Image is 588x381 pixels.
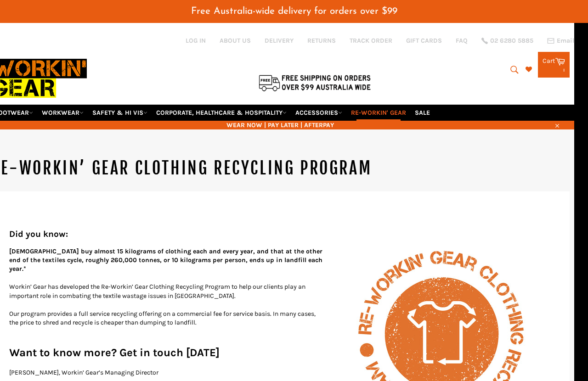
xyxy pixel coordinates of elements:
a: Cart 1 [538,52,570,78]
h2: Did you know: [9,228,551,240]
img: Flat $9.95 shipping Australia wide [257,73,372,92]
span: Email [557,38,574,44]
strong: [DEMOGRAPHIC_DATA] buy almost 15 kilograms of clothing each and every year, and that at the other... [9,247,322,273]
p: Our program provides a full service recycling offering on a commercial fee for service basis. In ... [9,309,551,327]
a: DELIVERY [265,36,294,45]
a: ACCESSORIES [292,105,346,121]
a: RE-WORKIN' GEAR [347,105,410,121]
a: ABOUT US [220,36,251,45]
a: 02 6280 5885 [481,38,533,44]
span: 02 6280 5885 [490,38,533,44]
h3: Want to know more? Get in touch [DATE] [9,345,551,360]
a: Log in [186,37,206,45]
a: TRACK ORDER [350,36,392,45]
a: SALE [411,105,434,121]
a: GIFT CARDS [406,36,442,45]
a: WORKWEAR [38,105,87,121]
p: [PERSON_NAME], Workin’ Gear’s Managing Director [9,368,551,377]
p: Workin’ Gear has developed the Re-Workin’ Gear Clothing Recycling Program to help our clients pla... [9,282,551,300]
a: SAFETY & HI VIS [89,105,151,121]
a: CORPORATE, HEALTHCARE & HOSPITALITY [153,105,290,121]
a: RETURNS [307,36,336,45]
a: Email [547,37,574,45]
a: FAQ [456,36,468,45]
span: 1 [563,66,565,73]
span: Free Australia-wide delivery for orders over $99 [191,6,397,16]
